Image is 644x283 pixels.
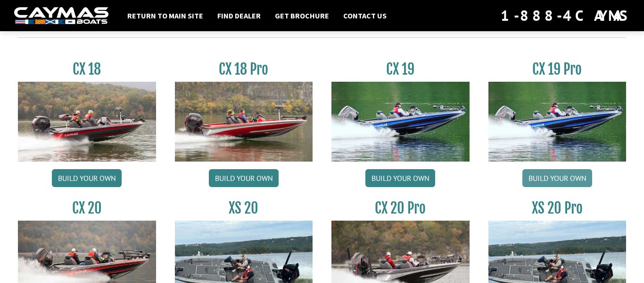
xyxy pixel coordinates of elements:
a: Build your own [52,169,122,187]
a: Build your own [522,169,592,187]
img: CX-18SS_thumbnail.jpg [175,82,313,161]
h3: CX 19 Pro [488,60,627,78]
img: CX19_thumbnail.jpg [331,82,470,161]
h3: CX 19 [331,60,470,78]
img: CX-18S_thumbnail.jpg [18,82,156,161]
a: Build your own [365,169,435,187]
h3: XS 20 Pro [488,199,627,217]
a: Contact Us [339,9,391,22]
a: Get Brochure [270,9,334,22]
img: white-logo-c9c8dbefe5ff5ceceb0f0178aa75bf4bb51f6bca0971e226c86eb53dfe498488.png [14,7,108,25]
h3: CX 18 [18,60,156,78]
img: CX19_thumbnail.jpg [488,82,627,161]
h3: CX 20 [18,199,156,217]
h3: XS 20 [175,199,313,217]
a: Return to main site [123,9,208,22]
h3: CX 18 Pro [175,60,313,78]
h3: CX 20 Pro [331,199,470,217]
a: Find Dealer [213,9,265,22]
a: Build your own [209,169,279,187]
div: 1-888-4CAYMAS [501,5,630,26]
